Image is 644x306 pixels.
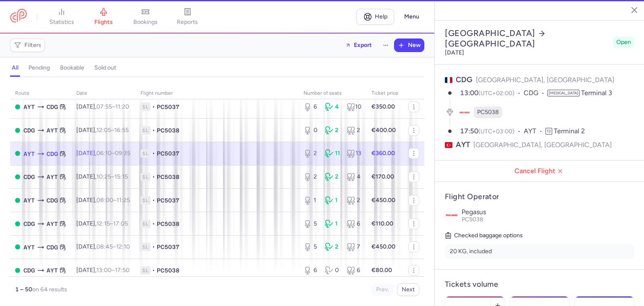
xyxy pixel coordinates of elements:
[140,149,151,158] span: 1L
[616,38,631,47] span: Open
[96,197,130,204] span: –
[76,150,130,157] span: [DATE],
[460,127,478,135] time: 17:50
[76,220,128,227] span: [DATE],
[299,87,366,100] th: number of seats
[96,127,129,134] span: –
[408,42,421,49] span: New
[140,103,151,111] span: 1L
[12,64,18,72] h4: all
[47,102,58,112] span: CDG
[41,8,83,26] a: statistics
[23,172,35,182] span: CDG
[371,220,393,227] strong: €110.00
[117,197,130,204] time: 11:25
[96,150,130,157] span: –
[157,243,179,251] span: PC5037
[96,173,111,180] time: 10:25
[375,13,387,20] span: Help
[47,149,58,158] span: CDG
[524,88,548,98] span: CDG
[441,167,638,175] span: Cancel Flight
[76,197,130,204] span: [DATE],
[462,216,483,223] span: PC5038
[49,18,74,26] span: statistics
[115,150,130,157] time: 09:35
[76,127,129,134] span: [DATE],
[166,8,208,26] a: reports
[371,103,395,110] strong: €350.00
[478,90,514,97] span: (UTC+02:00)
[347,266,361,275] div: 6
[96,103,129,110] span: –
[445,208,458,222] img: Pegasus logo
[10,39,44,52] button: Filters
[140,126,151,135] span: 1L
[47,243,58,252] span: CDG
[347,103,361,111] div: 10
[478,128,514,135] span: (UTC+03:00)
[445,49,464,56] time: [DATE]
[115,267,130,274] time: 17:50
[371,173,394,180] strong: €170.00
[325,103,340,111] div: 4
[462,208,634,216] p: Pegasus
[371,150,395,157] strong: €360.00
[325,220,340,228] div: 1
[76,103,129,110] span: [DATE],
[476,76,614,84] span: [GEOGRAPHIC_DATA], [GEOGRAPHIC_DATA]
[325,243,340,251] div: 2
[581,89,612,97] span: Terminal 3
[10,87,71,100] th: route
[96,173,128,180] span: –
[347,149,361,158] div: 13
[347,173,361,181] div: 4
[140,266,151,275] span: 1L
[459,106,470,118] figure: PC airline logo
[524,127,545,136] span: AYT
[157,220,179,228] span: PC5038
[548,90,579,96] span: [MEDICAL_DATA]
[371,267,392,274] strong: €80.00
[399,9,424,25] button: Menu
[152,243,155,251] span: •
[96,103,112,110] time: 07:55
[354,42,372,48] span: Export
[157,266,179,275] span: PC5038
[371,197,395,204] strong: €450.00
[325,149,340,158] div: 11
[96,127,111,134] time: 12:05
[96,220,128,227] span: –
[397,283,419,296] button: Next
[456,75,473,84] span: CDG
[23,102,35,112] span: AYT
[325,196,340,205] div: 1
[304,173,318,181] div: 2
[460,89,478,97] time: 13:00
[135,87,299,100] th: Flight number
[114,127,129,134] time: 16:55
[304,266,318,275] div: 6
[445,28,610,49] h2: [GEOGRAPHIC_DATA] [GEOGRAPHIC_DATA]
[29,64,50,72] h4: pending
[47,172,58,182] span: AYT
[347,196,361,205] div: 2
[304,149,318,158] div: 2
[152,103,155,111] span: •
[304,220,318,228] div: 5
[96,267,130,274] span: –
[23,196,35,205] span: AYT
[76,243,130,250] span: [DATE],
[23,149,35,158] span: AYT
[24,42,42,49] span: Filters
[116,243,130,250] time: 12:10
[23,266,35,275] span: CDG
[115,103,129,110] time: 11:20
[152,196,155,205] span: •
[96,267,112,274] time: 13:00
[32,286,67,293] span: on 64 results
[304,103,318,111] div: 6
[140,220,151,228] span: 1L
[473,140,612,150] span: [GEOGRAPHIC_DATA], [GEOGRAPHIC_DATA]
[113,220,128,227] time: 17:05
